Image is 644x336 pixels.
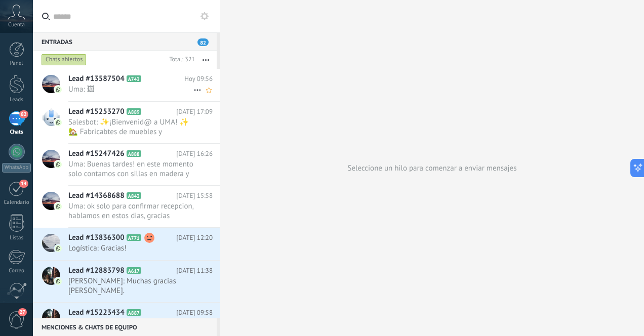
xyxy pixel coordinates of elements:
img: com.amocrm.amocrmwa.svg [55,278,62,285]
span: 14 [19,180,28,188]
span: A617 [127,267,141,274]
div: Chats abiertos [42,54,87,66]
span: [DATE] 12:20 [176,233,213,243]
span: [PERSON_NAME]: Muchas gracias [PERSON_NAME]. [68,276,193,296]
div: Panel [2,60,31,67]
button: Más [195,51,217,69]
span: [DATE] 11:38 [176,266,213,276]
span: A887 [127,309,141,316]
a: Lead #14368688 A843 [DATE] 15:58 Uma: ok solo para confirmar recepcion, hablamos en estos dias, g... [33,186,220,227]
div: Leads [2,97,31,103]
span: A889 [127,108,141,115]
div: Listas [2,235,31,241]
span: Lead #15253270 [68,107,125,117]
span: 27 [18,308,27,316]
span: Hoy 09:56 [184,74,213,84]
span: Salesbot: ✨¡Bienvenid@ a UMA! ✨ 🏡 Fabricabtes de muebles y decoración artesanal 💫 Diseñamos y fab... [68,117,193,137]
a: Lead #15223434 A887 [DATE] 09:58 [33,303,220,335]
img: com.amocrm.amocrmwa.svg [55,161,62,168]
span: A843 [127,192,141,199]
span: [DATE] 16:26 [176,149,213,159]
div: Correo [2,268,31,274]
span: 82 [19,110,28,118]
a: Lead #13587504 A743 Hoy 09:56 Uma: 🖼 [33,69,220,101]
div: Entradas [33,32,217,51]
img: com.amocrm.amocrmwa.svg [55,203,62,210]
div: Chats [2,129,31,136]
span: Uma: Buenas tardes! en este momento solo contamos con sillas en madera y madera y tejido en stock... [68,159,193,179]
a: Lead #15247426 A888 [DATE] 16:26 Uma: Buenas tardes! en este momento solo contamos con sillas en ... [33,144,220,185]
span: A771 [127,234,141,241]
span: Lead #15247426 [68,149,125,159]
span: Cuenta [8,22,25,28]
div: Menciones & Chats de equipo [33,318,217,336]
span: Logística: Gracias! [68,243,193,253]
span: A888 [127,150,141,157]
span: Uma: 🖼 [68,85,193,94]
span: [DATE] 09:58 [176,308,213,318]
div: Total: 321 [165,55,195,65]
span: A743 [127,75,141,82]
img: com.amocrm.amocrmwa.svg [55,245,62,252]
span: [DATE] 17:09 [176,107,213,117]
span: Uma: ok solo para confirmar recepcion, hablamos en estos dias, gracias [PERSON_NAME] [68,201,193,221]
span: Lead #13587504 [68,74,125,84]
img: com.amocrm.amocrmwa.svg [55,119,62,126]
span: [DATE] 15:58 [176,191,213,201]
span: Lead #15223434 [68,308,125,318]
img: com.amocrm.amocrmwa.svg [55,86,62,93]
span: 82 [197,38,209,46]
div: WhatsApp [2,163,31,173]
span: Lead #13836300 [68,233,125,243]
div: Calendario [2,199,31,206]
a: Lead #15253270 A889 [DATE] 17:09 Salesbot: ✨¡Bienvenid@ a UMA! ✨ 🏡 Fabricabtes de muebles y decor... [33,102,220,143]
a: Lead #12883798 A617 [DATE] 11:38 [PERSON_NAME]: Muchas gracias [PERSON_NAME]. [33,261,220,302]
span: Lead #12883798 [68,266,125,276]
span: Lead #14368688 [68,191,125,201]
a: Lead #13836300 A771 [DATE] 12:20 Logística: Gracias! [33,228,220,260]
